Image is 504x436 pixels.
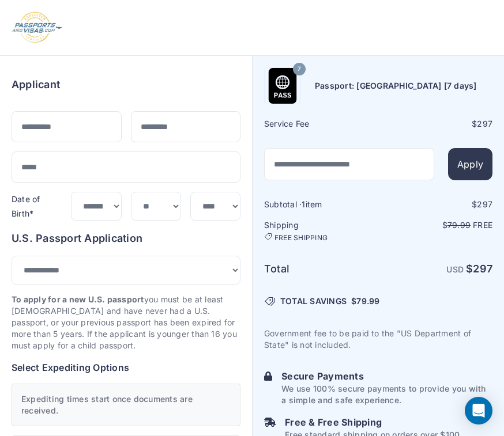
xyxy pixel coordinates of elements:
[302,199,305,209] span: 1
[465,397,492,424] div: Open Intercom Messenger
[281,369,492,383] h6: Secure Payments
[473,263,492,275] span: 297
[265,68,300,104] img: Product Name
[264,328,492,351] p: Government fee to be paid to the "US Department of State" is not included.
[264,118,377,130] h6: Service Fee
[448,148,492,180] button: Apply
[12,12,63,44] img: Logo
[12,294,240,351] p: you must be at least [DEMOGRAPHIC_DATA] and have never had a U.S. passport, or your previous pass...
[379,118,492,130] div: $
[447,220,471,230] span: 79.99
[264,261,377,277] h6: Total
[379,199,492,210] div: $
[298,62,301,77] span: 7
[12,384,240,426] div: Expediting times start once documents are received.
[12,194,40,219] label: Date of Birth*
[12,77,60,93] h6: Applicant
[477,199,492,209] span: 297
[274,233,328,242] span: FREE SHIPPING
[285,415,462,429] h6: Free & Free Shipping
[12,230,240,247] h6: U.S. Passport Application
[477,119,492,128] span: 297
[264,219,377,242] h6: Shipping
[356,296,379,306] span: 79.99
[264,199,377,210] h6: Subtotal · item
[12,361,240,374] h6: Select Expediting Options
[280,295,347,307] span: TOTAL SAVINGS
[446,264,464,274] span: USD
[12,294,144,304] strong: To apply for a new U.S. passport
[281,383,492,406] p: We use 100% secure payments to provide you with a simple and safe experience.
[379,219,492,231] p: $
[315,80,477,92] h6: Passport: [GEOGRAPHIC_DATA] [7 days]
[351,295,379,307] span: $
[466,263,492,275] strong: $
[473,220,492,230] span: Free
